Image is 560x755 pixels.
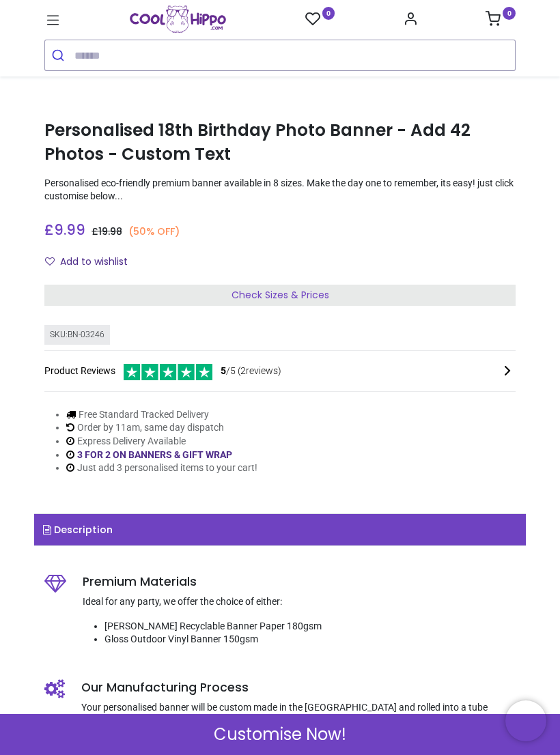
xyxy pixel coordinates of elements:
a: 3 FOR 2 ON BANNERS & GIFT WRAP [77,449,232,460]
span: £ [92,225,122,238]
h5: Premium Materials [83,573,516,590]
a: Description [34,514,526,545]
a: 0 [305,11,335,28]
li: Free Standard Tracked Delivery [66,408,257,422]
li: Gloss Outdoor Vinyl Banner 150gsm [104,633,516,646]
p: Your personalised banner will be custom made in the [GEOGRAPHIC_DATA] and rolled into a tube ensu... [81,701,516,728]
span: 9.99 [54,220,85,240]
i: Add to wishlist [45,257,55,266]
sup: 0 [503,7,516,20]
a: Logo of Cool Hippo [130,5,226,33]
li: Express Delivery Available [66,435,257,448]
a: 0 [486,15,516,26]
button: Add to wishlistAdd to wishlist [44,251,139,274]
small: (50% OFF) [128,225,180,238]
sup: 0 [322,7,335,20]
li: [PERSON_NAME] Recyclable Banner Paper 180gsm [104,620,516,633]
img: Cool Hippo [130,5,226,33]
span: Customise Now! [214,723,346,746]
button: Submit [45,40,74,70]
div: Product Reviews [44,362,516,380]
li: Just add 3 personalised items to your cart! [66,461,257,475]
h5: Our Manufacturing Process [81,679,516,696]
span: 5 [221,365,226,376]
span: /5 ( 2 reviews) [221,365,281,378]
li: Order by 11am, same day dispatch [66,421,257,435]
span: 19.98 [98,225,122,238]
span: Check Sizes & Prices [232,288,329,302]
p: Ideal for any party, we offer the choice of either: [83,595,516,609]
iframe: Brevo live chat [505,700,546,741]
h1: Personalised 18th Birthday Photo Banner - Add 42 Photos - Custom Text [44,119,516,166]
a: Account Info [403,15,418,26]
span: £ [44,220,85,240]
div: SKU: BN-03246 [44,325,110,345]
p: Personalised eco-friendly premium banner available in 8 sizes. Make the day one to remember, its ... [44,177,516,203]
